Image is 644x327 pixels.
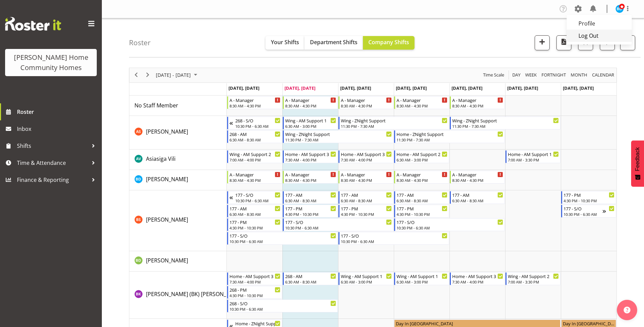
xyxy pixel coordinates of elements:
[17,107,98,117] span: Roster
[338,205,393,218] div: Billie Sothern"s event - 177 - PM Begin From Wednesday, October 8, 2025 at 4:30:00 PM GMT+13:00 E...
[283,205,338,218] div: Billie Sothern"s event - 177 - PM Begin From Tuesday, October 7, 2025 at 4:30:00 PM GMT+13:00 End...
[452,103,503,108] div: 8:30 AM - 4:30 PM
[338,96,393,109] div: No Staff Member"s event - A - Manager Begin From Wednesday, October 8, 2025 at 8:30:00 AM GMT+13:...
[285,225,392,230] div: 10:30 PM - 6:30 AM
[452,177,503,183] div: 8:30 AM - 4:30 PM
[132,71,141,79] button: Previous
[227,96,282,109] div: No Staff Member"s event - A - Manager Begin From Monday, October 6, 2025 at 8:30:00 AM GMT+13:00 ...
[591,71,615,79] button: Month
[452,198,503,203] div: 6:30 AM - 8:30 AM
[229,157,280,162] div: 7:00 AM - 4:00 PM
[341,123,447,129] div: 11:30 PM - 7:30 AM
[452,123,559,129] div: 11:30 PM - 7:30 AM
[397,171,447,178] div: A - Manager
[146,128,188,135] span: [PERSON_NAME]
[227,117,282,130] div: Arshdeep Singh"s event - 268 - S/O Begin From Sunday, October 5, 2025 at 10:30:00 PM GMT+13:00 En...
[227,272,282,285] div: Brijesh (BK) Kachhadiya"s event - Home - AM Support 3 Begin From Monday, October 6, 2025 at 7:30:...
[338,117,449,130] div: Arshdeep Singh"s event - Wing - ZNight Support Begin From Wednesday, October 8, 2025 at 11:30:00 ...
[146,290,243,298] span: [PERSON_NAME] (BK) [PERSON_NAME]
[229,205,280,212] div: 177 - AM
[561,205,616,218] div: Billie Sothern"s event - 177 - S/O Begin From Sunday, October 12, 2025 at 10:30:00 PM GMT+13:00 E...
[146,216,188,224] a: [PERSON_NAME]
[285,211,336,217] div: 4:30 PM - 10:30 PM
[283,96,338,109] div: No Staff Member"s event - A - Manager Begin From Tuesday, October 7, 2025 at 8:30:00 AM GMT+13:00...
[341,279,392,285] div: 6:30 AM - 3:00 PM
[129,39,151,47] h4: Roster
[397,177,447,183] div: 8:30 AM - 4:30 PM
[512,71,521,79] span: Day
[452,117,559,124] div: Wing - ZNight Support
[363,36,415,50] button: Company Shifts
[265,36,305,50] button: Your Shifts
[129,96,227,116] td: No Staff Member resource
[450,171,505,184] div: Barbara Dunlop"s event - A - Manager Begin From Friday, October 10, 2025 at 8:30:00 AM GMT+13:00 ...
[146,175,188,183] span: [PERSON_NAME]
[452,273,503,279] div: Home - AM Support 3
[283,130,393,143] div: Arshdeep Singh"s event - Wing - ZNight Support Begin From Tuesday, October 7, 2025 at 11:30:00 PM...
[394,96,449,109] div: No Staff Member"s event - A - Manager Begin From Thursday, October 9, 2025 at 8:30:00 AM GMT+13:0...
[285,117,336,124] div: Wing - AM Support 1
[235,123,280,129] div: 10:30 PM - 6:30 AM
[227,218,282,231] div: Billie Sothern"s event - 177 - PM Begin From Monday, October 6, 2025 at 4:30:00 PM GMT+13:00 Ends...
[146,290,243,298] a: [PERSON_NAME] (BK) [PERSON_NAME]
[397,157,447,162] div: 6:30 AM - 3:00 PM
[229,131,280,137] div: 268 - AM
[397,103,447,108] div: 8:30 AM - 4:30 PM
[130,68,142,82] div: previous period
[570,71,588,79] span: Month
[397,198,447,203] div: 6:30 AM - 8:30 AM
[310,38,357,46] span: Department Shifts
[146,175,188,183] a: [PERSON_NAME]
[452,97,503,103] div: A - Manager
[338,171,393,184] div: Barbara Dunlop"s event - A - Manager Begin From Wednesday, October 8, 2025 at 8:30:00 AM GMT+13:0...
[155,71,191,79] span: [DATE] - [DATE]
[283,191,338,204] div: Billie Sothern"s event - 177 - AM Begin From Tuesday, October 7, 2025 at 6:30:00 AM GMT+13:00 End...
[12,52,90,73] div: [PERSON_NAME] Home Community Homes
[541,71,567,79] span: Fortnight
[134,102,178,109] span: No Staff Member
[452,279,503,285] div: 7:30 AM - 4:00 PM
[397,279,447,285] div: 6:30 AM - 3:00 PM
[283,117,338,130] div: Arshdeep Singh"s event - Wing - AM Support 1 Begin From Tuesday, October 7, 2025 at 6:30:00 AM GM...
[229,177,280,183] div: 8:30 AM - 4:30 PM
[134,101,178,109] a: No Staff Member
[17,175,88,185] span: Finance & Reporting
[285,219,392,225] div: 177 - S/O
[341,171,392,178] div: A - Manager
[564,198,614,203] div: 4:30 PM - 10:30 PM
[229,137,280,142] div: 6:30 AM - 8:30 AM
[229,286,280,293] div: 268 - PM
[341,151,392,157] div: Home - AM Support 3
[285,123,336,129] div: 6:30 AM - 3:00 PM
[397,225,503,230] div: 10:30 PM - 6:30 AM
[228,85,259,91] span: [DATE], [DATE]
[397,219,503,225] div: 177 - S/O
[229,300,336,307] div: 268 - S/O
[229,279,280,285] div: 7:30 AM - 4:00 PM
[229,151,280,157] div: Wing - AM Support 2
[142,68,153,82] div: next period
[271,38,299,46] span: Your Shifts
[229,171,280,178] div: A - Manager
[482,71,505,79] span: Time Scale
[397,191,447,198] div: 177 - AM
[341,97,392,103] div: A - Manager
[235,191,280,198] div: 177 - S/O
[129,170,227,190] td: Barbara Dunlop resource
[227,205,282,218] div: Billie Sothern"s event - 177 - AM Begin From Monday, October 6, 2025 at 6:30:00 AM GMT+13:00 Ends...
[146,155,176,162] span: Asiasiga Vili
[227,130,282,143] div: Arshdeep Singh"s event - 268 - AM Begin From Monday, October 6, 2025 at 6:30:00 AM GMT+13:00 Ends...
[227,299,338,312] div: Brijesh (BK) Kachhadiya"s event - 268 - S/O Begin From Monday, October 6, 2025 at 10:30:00 PM GMT...
[285,279,336,285] div: 6:30 AM - 8:30 AM
[283,272,338,285] div: Brijesh (BK) Kachhadiya"s event - 268 - AM Begin From Tuesday, October 7, 2025 at 6:30:00 AM GMT+...
[341,239,447,244] div: 10:30 PM - 6:30 AM
[146,127,188,136] a: [PERSON_NAME]
[511,71,522,79] button: Timeline Day
[284,85,315,91] span: [DATE], [DATE]
[368,38,409,46] span: Company Shifts
[283,150,338,163] div: Asiasiga Vili"s event - Home - AM Support 3 Begin From Tuesday, October 7, 2025 at 7:30:00 AM GMT...
[283,218,393,231] div: Billie Sothern"s event - 177 - S/O Begin From Tuesday, October 7, 2025 at 10:30:00 PM GMT+13:00 E...
[285,131,392,137] div: Wing - ZNight Support
[285,157,336,162] div: 7:30 AM - 4:00 PM
[338,191,393,204] div: Billie Sothern"s event - 177 - AM Begin From Wednesday, October 8, 2025 at 6:30:00 AM GMT+13:00 E...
